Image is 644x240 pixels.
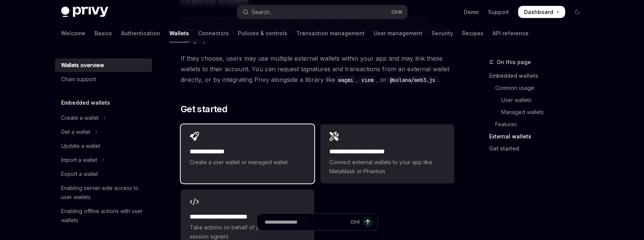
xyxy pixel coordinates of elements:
a: Get started [489,143,589,155]
a: Enabling server-side access to user wallets [55,181,152,204]
div: Update a wallet [61,141,100,151]
span: Get started [181,103,227,115]
a: Managed wallets [489,106,589,118]
a: Security [431,24,453,42]
a: External wallets [489,130,589,143]
a: Features [489,118,589,130]
input: Ask a question... [265,214,347,231]
div: Chain support [61,75,96,84]
div: Export a wallet [61,169,98,179]
a: Connectors [198,24,229,42]
a: Policies & controls [238,24,287,42]
span: Create a user wallet or managed wallet [190,158,305,167]
a: Update a wallet [55,139,152,153]
a: Chain support [55,72,152,86]
a: Transaction management [296,24,365,42]
div: Create a wallet [61,113,99,122]
button: Open search [237,5,407,19]
div: Search... [252,8,273,17]
code: @solana/web3.js [387,76,438,84]
a: User wallets [489,94,589,106]
code: wagmi [335,76,356,84]
img: dark logo [61,7,108,17]
span: Connect external wallets to your app like MetaMask or Phantom [329,158,445,176]
button: Toggle Get a wallet section [55,125,152,139]
span: On this page [497,58,531,67]
a: API reference [493,24,529,42]
a: Dashboard [518,6,565,18]
a: Common usage [489,82,589,94]
a: Basics [94,24,112,42]
button: Toggle Import a wallet section [55,153,152,167]
a: Enabling offline actions with user wallets [55,204,152,227]
a: Welcome [61,24,85,42]
a: Embedded wallets [489,70,589,82]
span: Ctrl K [391,9,403,15]
a: Support [488,8,509,16]
a: Recipes [462,24,483,42]
div: Enabling offline actions with user wallets [61,207,148,225]
button: Toggle dark mode [571,6,583,18]
a: User management [374,24,422,42]
span: If they choose, users may use multiple external wallets within your app and may link these wallet... [181,53,454,85]
div: Wallets overview [61,61,104,70]
a: Authentication [121,24,160,42]
div: Enabling server-side access to user wallets [61,184,148,202]
span: Dashboard [524,8,553,16]
a: Demo [464,8,479,16]
a: Wallets overview [55,58,152,72]
code: viem [358,76,376,84]
div: Import a wallet [61,155,97,165]
button: Toggle Create a wallet section [55,111,152,125]
a: Export a wallet [55,167,152,181]
button: Send message [362,217,373,227]
a: Wallets [169,24,189,42]
h5: Embedded wallets [61,98,110,107]
div: Get a wallet [61,127,90,136]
